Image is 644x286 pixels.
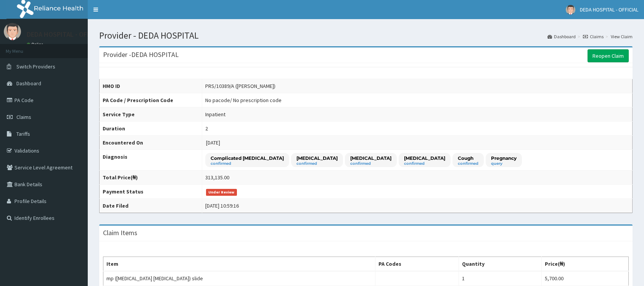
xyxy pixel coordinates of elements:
[458,155,478,161] p: Cough
[27,31,105,38] p: DEDA HOSPITAL - OFFICIAL
[27,42,45,47] a: Online
[103,229,137,236] h3: Claim Items
[206,189,237,196] span: Under Review
[459,257,542,271] th: Quantity
[206,139,220,146] span: [DATE]
[16,114,31,120] span: Claims
[103,51,179,58] h3: Provider - DEDA HOSPITAL
[583,33,604,40] a: Claims
[103,271,375,286] td: mp ([MEDICAL_DATA] [MEDICAL_DATA]) slide
[458,162,478,166] small: confirmed
[350,155,391,161] p: [MEDICAL_DATA]
[541,257,628,271] th: Price(₦)
[99,31,633,41] h1: Provider - DEDA HOSPITAL
[100,93,202,107] th: PA Code / Prescription Code
[100,122,202,136] th: Duration
[459,271,542,286] td: 1
[100,79,202,93] th: HMO ID
[205,96,282,104] div: No pacode / No prescription code
[375,257,459,271] th: PA Codes
[547,33,576,40] a: Dashboard
[205,202,239,210] div: [DATE] 10:59:16
[103,257,375,271] th: Item
[100,107,202,122] th: Service Type
[491,162,517,166] small: query
[211,162,284,166] small: confirmed
[100,199,202,213] th: Date Filed
[100,136,202,150] th: Encountered On
[205,110,225,118] div: Inpatient
[205,82,275,90] div: PRS/10389/A ([PERSON_NAME])
[588,49,629,62] a: Reopen Claim
[541,271,628,286] td: 5,700.00
[205,174,229,181] div: 313,135.00
[580,6,638,13] span: DEDA HOSPITAL - OFFICIAL
[404,162,445,166] small: confirmed
[296,155,338,161] p: [MEDICAL_DATA]
[211,155,284,161] p: Complicated [MEDICAL_DATA]
[491,155,517,161] p: Pregnancy
[296,162,338,166] small: confirmed
[205,125,208,132] div: 2
[611,33,633,40] a: View Claim
[100,150,202,171] th: Diagnosis
[100,171,202,185] th: Total Price(₦)
[566,5,575,15] img: User Image
[404,155,445,161] p: [MEDICAL_DATA]
[16,80,41,87] span: Dashboard
[16,130,30,137] span: Tariffs
[350,162,391,166] small: confirmed
[16,63,55,70] span: Switch Providers
[4,23,21,40] img: User Image
[100,185,202,199] th: Payment Status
